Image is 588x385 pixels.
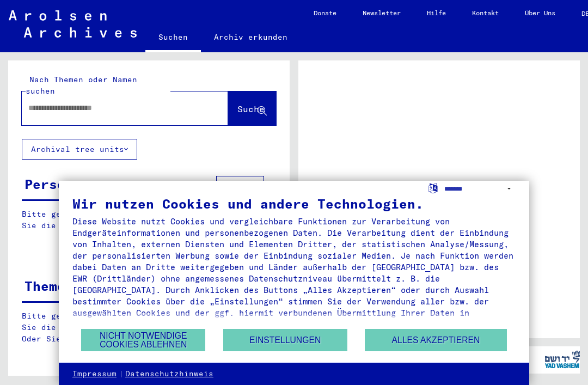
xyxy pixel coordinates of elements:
a: Impressum [72,369,117,380]
span: Suche [237,103,265,114]
img: Arolsen_neg.svg [9,10,137,38]
p: Bitte geben Sie einen Suchbegriff ein oder nutzen Sie die Filter, um Suchertreffer zu erhalten. [22,209,275,231]
img: yv_logo.png [542,346,583,373]
button: Einstellungen [223,329,347,351]
label: Sprache auswählen [427,182,439,193]
div: Wir nutzen Cookies und andere Technologien. [72,197,516,210]
div: Personen [24,174,90,194]
mat-label: Nach Themen oder Namen suchen [26,75,137,96]
div: Diese Website nutzt Cookies und vergleichbare Funktionen zur Verarbeitung von Endgeräteinformatio... [72,216,516,330]
select: Sprache auswählen [444,181,516,197]
button: Nicht notwendige Cookies ablehnen [81,329,205,351]
button: Suche [228,91,276,125]
a: Archiv erkunden [201,24,301,50]
a: Datenschutzhinweis [125,369,213,380]
button: Filter [216,176,264,197]
p: Bitte geben Sie einen Suchbegriff ein oder nutzen Sie die Filter, um Suchertreffer zu erhalten. O... [22,310,276,345]
button: Alles akzeptieren [365,329,506,351]
button: Archival tree units [22,139,137,160]
a: Suchen [145,24,201,52]
div: Themen [24,276,73,296]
